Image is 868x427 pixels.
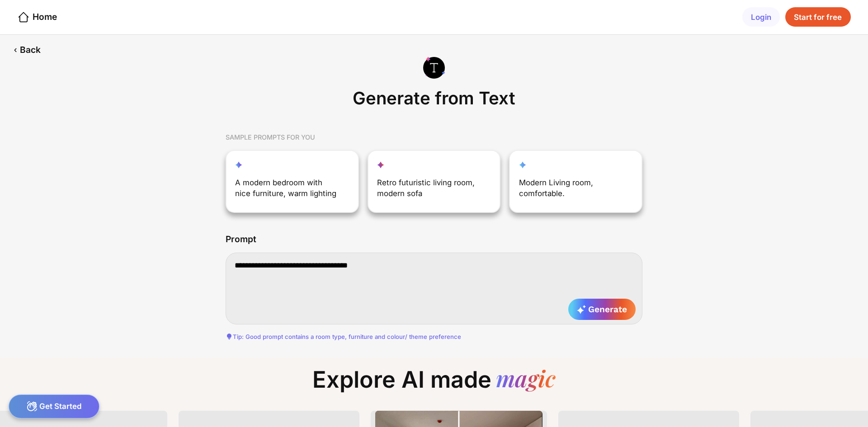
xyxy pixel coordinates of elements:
div: Retro futuristic living room, modern sofa [377,177,480,203]
div: Prompt [226,235,256,244]
div: SAMPLE PROMPTS FOR YOU [226,124,642,150]
div: Login [742,7,780,27]
div: Generate from Text [348,85,519,115]
div: Home [17,11,57,24]
div: A modern bedroom with nice furniture, warm lighting [235,177,338,203]
img: customization-star-icon.svg [519,161,526,169]
img: generate-from-text-icon.svg [423,56,445,79]
img: fill-up-your-space-star-icon.svg [377,161,384,169]
span: Generate [577,304,627,314]
div: magic [496,366,556,394]
div: Get Started [9,394,99,418]
img: reimagine-star-icon.svg [235,161,242,169]
div: Start for free [785,7,850,27]
div: Explore AI made [304,366,564,402]
div: Modern Living room, comfortable. [519,177,622,203]
div: Tip: Good prompt contains a room type, furniture and colour/ theme preference [226,333,642,340]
